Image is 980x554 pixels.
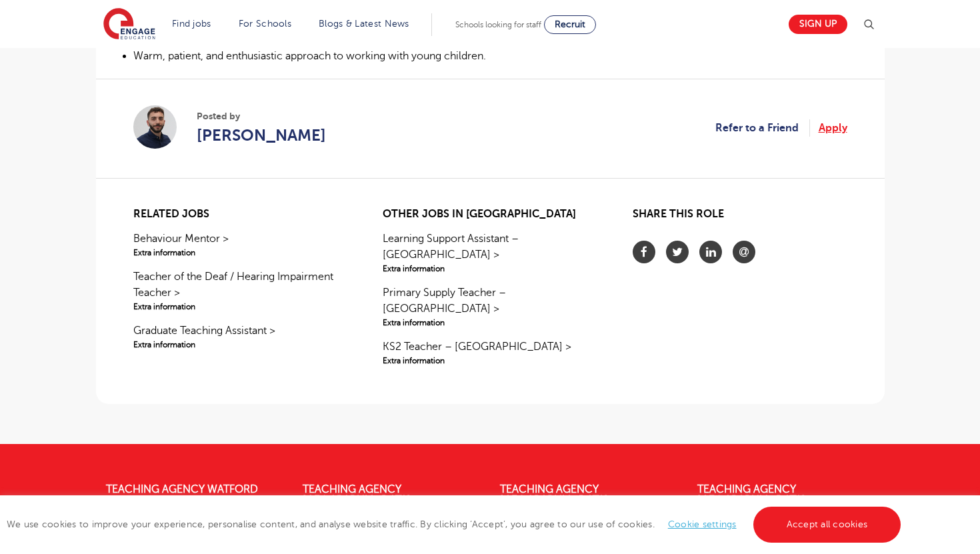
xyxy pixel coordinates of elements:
[383,339,597,367] a: KS2 Teacher – [GEOGRAPHIC_DATA] >Extra information
[697,483,805,506] a: Teaching Agency [GEOGRAPHIC_DATA]
[544,15,596,34] a: Recruit
[303,483,411,506] a: Teaching Agency [GEOGRAPHIC_DATA]
[197,123,326,147] a: [PERSON_NAME]
[172,19,211,29] a: Find jobs
[383,355,597,367] span: Extra information
[383,208,597,221] h2: Other jobs in [GEOGRAPHIC_DATA]
[133,301,347,313] span: Extra information
[7,519,904,529] span: We use cookies to improve your experience, personalise content, and analyse website traffic. By c...
[555,19,585,29] span: Recruit
[106,483,258,495] a: Teaching Agency Watford
[133,323,347,351] a: Graduate Teaching Assistant >Extra information
[633,208,847,227] h2: Share this role
[819,119,847,137] a: Apply
[715,119,810,137] a: Refer to a Friend
[668,519,737,529] a: Cookie settings
[319,19,409,29] a: Blogs & Latest News
[383,285,597,329] a: Primary Supply Teacher – [GEOGRAPHIC_DATA] >Extra information
[789,15,847,34] a: Sign up
[383,231,597,275] a: Learning Support Assistant – [GEOGRAPHIC_DATA] >Extra information
[133,231,347,259] a: Behaviour Mentor >Extra information
[753,507,901,543] a: Accept all cookies
[500,483,608,506] a: Teaching Agency [GEOGRAPHIC_DATA]
[133,47,847,65] p: Warm, patient, and enthusiastic approach to working with young children.
[133,339,347,351] span: Extra information
[103,8,155,41] img: Engage Education
[197,109,326,123] span: Posted by
[133,208,347,221] h2: Related jobs
[133,269,347,313] a: Teacher of the Deaf / Hearing Impairment Teacher >Extra information
[455,20,541,29] span: Schools looking for staff
[383,263,597,275] span: Extra information
[133,247,347,259] span: Extra information
[383,317,597,329] span: Extra information
[239,19,291,29] a: For Schools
